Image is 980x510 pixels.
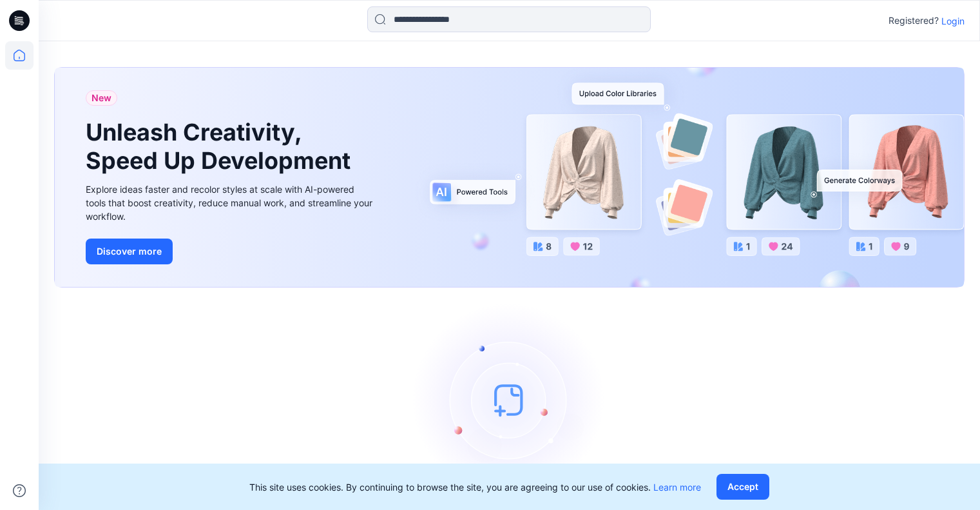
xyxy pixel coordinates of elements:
button: Accept [716,474,769,500]
p: Login [941,14,965,28]
div: Explore ideas faster and recolor styles at scale with AI-powered tools that boost creativity, red... [86,182,376,223]
h1: Unleash Creativity, Speed Up Development [86,119,356,174]
a: Discover more [86,239,376,264]
button: Discover more [86,239,173,264]
p: Registered? [889,13,939,28]
img: empty-state-image.svg [413,303,606,496]
a: Learn more [653,482,701,493]
span: New [91,90,111,106]
p: This site uses cookies. By continuing to browse the site, you are agreeing to our use of cookies. [249,480,701,494]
